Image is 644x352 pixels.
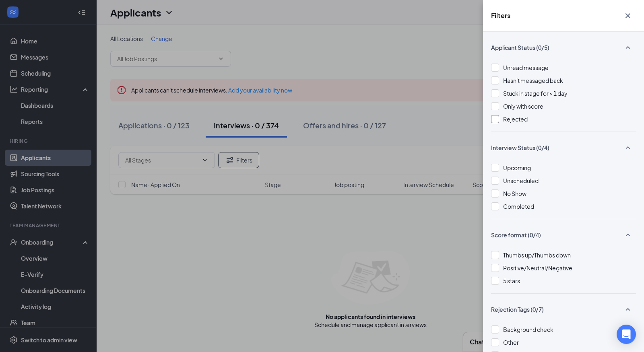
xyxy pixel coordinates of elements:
[620,8,636,23] button: Cross
[491,231,541,239] span: Score format (0/4)
[620,227,636,243] button: SmallChevronUp
[617,325,636,344] div: Open Intercom Messenger
[623,143,633,152] svg: SmallChevronUp
[620,302,636,317] button: SmallChevronUp
[620,40,636,55] button: SmallChevronUp
[503,64,549,71] span: Unread message
[620,140,636,155] button: SmallChevronUp
[623,11,633,21] svg: Cross
[503,339,519,346] span: Other
[503,264,572,272] span: Positive/Neutral/Negative
[503,177,539,184] span: Unscheduled
[623,230,633,240] svg: SmallChevronUp
[491,144,549,152] span: Interview Status (0/4)
[623,43,633,52] svg: SmallChevronUp
[503,203,534,210] span: Completed
[503,103,543,110] span: Only with score
[503,251,571,259] span: Thumbs up/Thumbs down
[503,164,531,171] span: Upcoming
[623,305,633,314] svg: SmallChevronUp
[503,277,520,284] span: 5 stars
[503,115,528,123] span: Rejected
[503,77,563,84] span: Hasn't messaged back
[491,43,549,51] span: Applicant Status (0/5)
[491,11,510,20] h5: Filters
[503,90,568,97] span: Stuck in stage for > 1 day
[503,190,526,197] span: No Show
[491,305,544,313] span: Rejection Tags (0/7)
[503,326,553,333] span: Background check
